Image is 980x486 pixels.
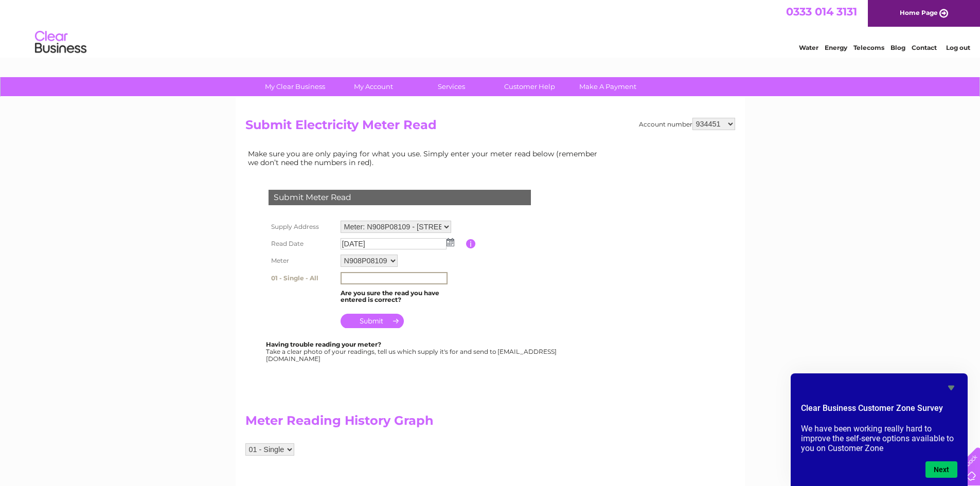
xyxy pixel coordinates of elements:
[247,6,734,50] div: Clear Business is a trading name of Verastar Limited (registered in [GEOGRAPHIC_DATA] No. 3667643...
[639,118,735,130] div: Account number
[409,77,494,96] a: Services
[331,77,416,96] a: My Account
[825,44,847,51] a: Energy
[786,5,857,18] a: 0333 014 3131
[447,238,454,246] img: ...
[266,269,338,287] th: 01 - Single - All
[338,287,466,307] td: Are you sure the read you have entered is correct?
[341,314,404,328] input: Submit
[801,402,957,420] h2: Clear Business Customer Zone Survey
[912,44,937,51] a: Contact
[266,218,338,236] th: Supply Address
[565,77,650,96] a: Make A Payment
[266,252,338,269] th: Meter
[801,382,957,478] div: Clear Business Customer Zone Survey
[266,340,381,348] b: Having trouble reading your meter?
[853,44,884,51] a: Telecoms
[245,413,605,433] h2: Meter Reading History Graph
[946,44,970,51] a: Log out
[245,118,735,137] h2: Submit Electricity Meter Read
[245,147,605,169] td: Make sure you are only paying for what you use. Simply enter your meter read below (remember we d...
[466,239,476,248] input: Information
[799,44,818,51] a: Water
[269,190,531,205] div: Submit Meter Read
[253,77,337,96] a: My Clear Business
[945,382,957,394] button: Hide survey
[266,341,558,362] div: Take a clear photo of your readings, tell us which supply it's for and send to [EMAIL_ADDRESS][DO...
[925,461,957,478] button: Next question
[266,236,338,252] th: Read Date
[890,44,905,51] a: Blog
[34,27,87,58] img: logo.png
[487,77,572,96] a: Customer Help
[801,424,957,453] p: We have been working really hard to improve the self-serve options available to you on Customer Zone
